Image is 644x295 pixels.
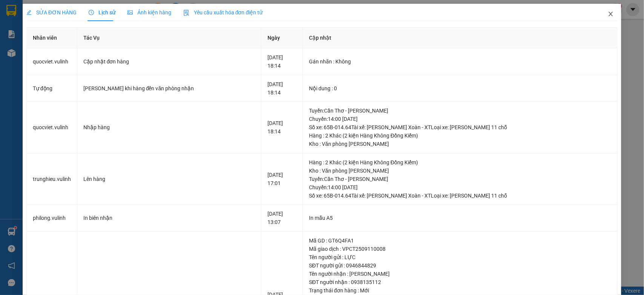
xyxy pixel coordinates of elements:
[83,57,255,66] div: Cập nhật đơn hàng
[267,53,297,70] div: [DATE] 18:14
[183,10,189,16] img: icon
[309,236,611,245] div: Mã GD : GT6Q4FA1
[267,119,297,136] div: [DATE] 18:14
[309,140,611,148] div: Kho : Văn phòng [PERSON_NAME]
[89,10,94,15] span: clock-circle
[83,214,255,222] div: In biên nhận
[309,158,611,167] div: Hàng : 2 Khác (2 kiện Hàng Không Đồng Kiểm)
[309,245,611,253] div: Mã giao dịch : VPCT2509110008
[128,9,171,15] span: Ảnh kiện hàng
[309,167,611,175] div: Kho : Văn phòng [PERSON_NAME]
[267,80,297,97] div: [DATE] 18:14
[309,278,611,286] div: SĐT người nhận : 0938135112
[309,214,611,222] div: In mẫu A5
[27,75,77,102] td: Tự động
[267,171,297,187] div: [DATE] 17:01
[608,11,614,17] span: close
[4,23,20,45] img: logo
[309,84,611,93] div: Nội dung : 0
[89,9,115,15] span: Lịch sử
[600,4,621,25] button: Close
[27,48,77,75] td: quocviet.vulinh
[26,10,32,15] span: edit
[128,10,133,15] span: picture
[27,205,77,232] td: philong.vulinh
[27,153,77,205] td: trunghieu.vulinh
[309,57,611,66] div: Gán nhãn : Không
[261,28,303,48] th: Ngày
[21,48,43,54] span: 1900 8181
[26,9,77,15] span: SỬA ĐƠN HÀNG
[309,261,611,270] div: SĐT người gửi : 0946844829
[27,102,77,153] td: quocviet.vulinh
[309,175,611,200] div: Tuyến : Cần Thơ - [PERSON_NAME] Chuyến: 14:00 [DATE] Số xe: 65B-014.64 Tài xế: [PERSON_NAME] Xoàn...
[21,13,71,47] span: E11, Đường số 8, Khu dân cư Nông [GEOGRAPHIC_DATA], Kv.[GEOGRAPHIC_DATA], [GEOGRAPHIC_DATA]
[74,28,151,39] span: GỬI KHÁCH HÀNG
[83,84,255,93] div: [PERSON_NAME] khi hàng đến văn phòng nhận
[77,28,261,48] th: Tác Vụ
[83,123,255,131] div: Nhập hàng
[303,28,618,48] th: Cập nhật
[83,175,255,183] div: Lên hàng
[21,5,66,12] span: [PERSON_NAME]
[309,253,611,261] div: Tên người gửi : LỰC
[183,9,263,15] span: Yêu cầu xuất hóa đơn điện tử
[309,131,611,140] div: Hàng : 2 Khác (2 kiện Hàng Không Đồng Kiểm)
[309,270,611,278] div: Tên người nhận : [PERSON_NAME]
[27,28,77,48] th: Nhân viên
[267,210,297,226] div: [DATE] 13:07
[309,107,611,131] div: Tuyến : Cần Thơ - [PERSON_NAME] Chuyến: 14:00 [DATE] Số xe: 65B-014.64 Tài xế: [PERSON_NAME] Xoàn...
[309,286,611,295] div: Trạng thái đơn hàng : Mới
